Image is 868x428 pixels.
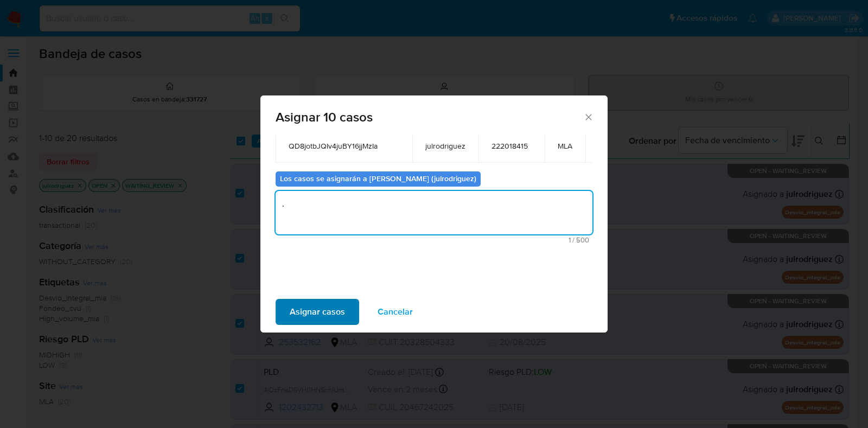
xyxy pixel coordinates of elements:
[276,191,592,234] textarea: .
[276,299,359,325] button: Asignar casos
[280,173,476,184] b: Los casos se asignarán a [PERSON_NAME] (julrodriguez)
[378,300,413,324] span: Cancelar
[492,141,532,151] span: 222018415
[363,299,427,325] button: Cancelar
[425,141,465,151] span: julrodriguez
[289,141,399,151] span: QD8jotbJQIv4juBY16jjMzIa
[260,95,608,333] div: assign-modal
[279,237,589,244] span: Máximo 500 caracteres
[276,111,583,124] span: Asignar 10 casos
[290,300,345,324] span: Asignar casos
[583,112,593,122] button: Cerrar ventana
[558,141,572,151] span: MLA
